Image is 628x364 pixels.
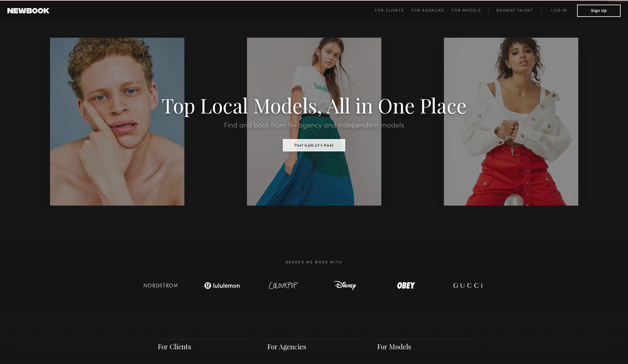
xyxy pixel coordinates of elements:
a: Post a Job (it’s free) [283,141,345,148]
h2: Brands We Work With [130,253,498,272]
a: Log in [541,7,577,14]
img: logo-gucci.svg [448,279,487,292]
a: For Agencies [411,7,452,14]
span: For Models [452,9,481,13]
img: logo-colour-pop.svg [264,279,303,292]
h2: Find and book from 1k+ agency and independent models [47,122,581,129]
a: Browse Talent [488,7,541,14]
button: Post a Job (it’s free) [283,139,345,151]
a: For Clients [375,7,411,14]
span: For Clients [375,9,404,13]
img: logo-obey.svg [386,279,426,292]
a: For Agencies [267,342,306,351]
img: logo-lulu.svg [201,279,244,292]
img: logo-disney.svg [325,279,365,292]
button: Sign Up [577,5,621,17]
a: For Models [377,342,411,351]
span: For Agencies [411,9,444,13]
a: For Models [452,7,489,14]
h1: Top Local Models, All in One Place [47,96,581,115]
img: logo-nordstrom.svg [139,279,182,292]
a: For Clients [158,342,191,351]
